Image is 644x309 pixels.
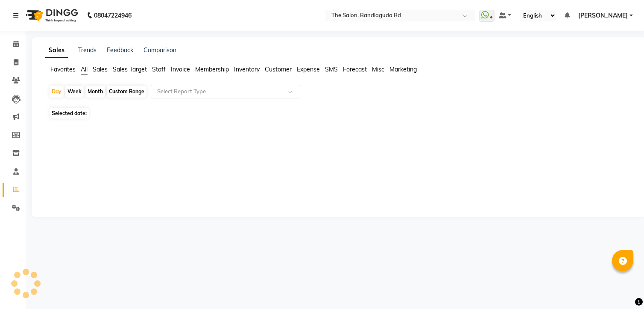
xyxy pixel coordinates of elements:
a: Comparison [143,46,176,54]
a: Feedback [107,46,133,54]
a: Trends [78,46,97,54]
div: Custom Range [107,86,146,98]
span: Selected date: [50,108,89,119]
b: 08047224946 [94,3,132,27]
span: Expense [297,65,320,73]
div: Week [65,86,84,98]
span: Membership [195,65,229,73]
div: Month [85,86,105,98]
span: Staff [152,65,166,73]
div: Day [50,86,64,98]
span: Marketing [389,65,417,73]
span: Sales [93,65,108,73]
span: Sales Target [113,65,147,73]
img: logo [22,3,80,27]
span: Forecast [343,65,367,73]
span: Inventory [234,65,260,73]
span: Invoice [171,65,190,73]
span: Favorites [50,65,76,73]
span: Customer [265,65,292,73]
span: All [81,65,88,73]
span: [PERSON_NAME] [578,11,628,20]
span: SMS [325,65,338,73]
span: Misc [372,65,384,73]
a: Sales [45,43,68,58]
